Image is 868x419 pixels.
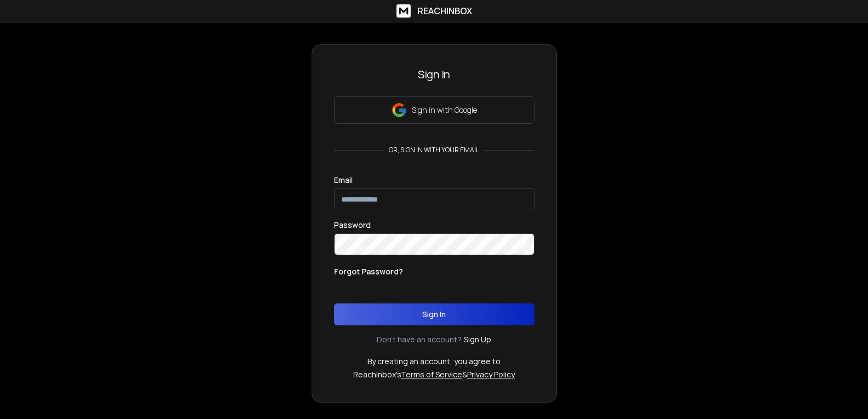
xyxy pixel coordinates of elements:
[467,369,515,380] a: Privacy Policy
[464,334,491,345] a: Sign Up
[334,266,403,277] p: Forgot Password?
[412,105,477,116] p: Sign in with Google
[401,369,462,380] a: Terms of Service
[334,67,534,82] h3: Sign In
[334,221,371,229] label: Password
[334,303,534,325] button: Sign In
[334,96,534,124] button: Sign in with Google
[417,4,472,18] h1: ReachInbox
[384,146,484,154] p: or, sign in with your email
[353,369,515,380] p: ReachInbox's &
[377,334,462,345] p: Don't have an account?
[334,176,353,184] label: Email
[396,4,472,18] a: ReachInbox
[367,356,501,367] p: By creating an account, you agree to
